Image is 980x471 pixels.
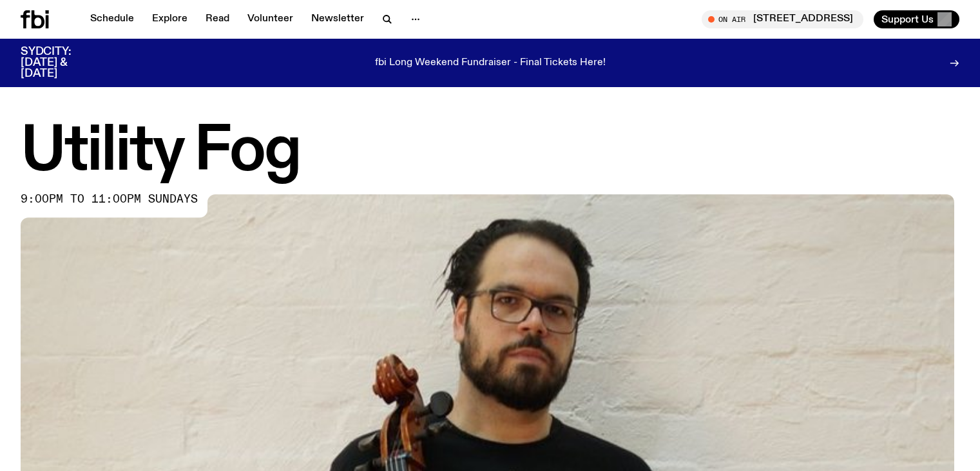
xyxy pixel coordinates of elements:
[21,123,959,181] h1: Utility Fog
[144,10,195,28] a: Explore
[21,46,103,79] h3: SYDCITY: [DATE] & [DATE]
[702,10,863,28] button: On Air[STREET_ADDRESS]
[240,10,301,28] a: Volunteer
[375,57,606,69] p: fbi Long Weekend Fundraiser - Final Tickets Here!
[303,10,372,28] a: Newsletter
[21,194,198,205] span: 9:00pm to 11:00pm sundays
[198,10,237,28] a: Read
[881,14,934,25] span: Support Us
[874,10,959,28] button: Support Us
[82,10,142,28] a: Schedule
